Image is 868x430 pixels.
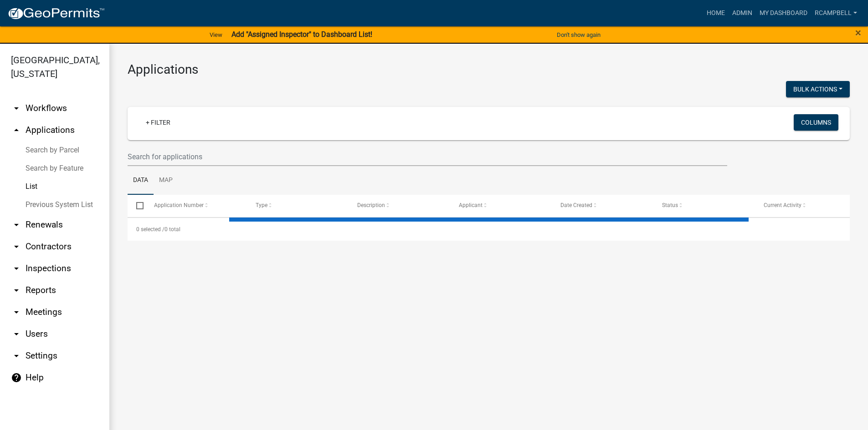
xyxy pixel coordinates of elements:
[11,285,22,296] i: arrow_drop_down
[349,195,450,217] datatable-header-cell: Description
[128,62,850,77] h3: Applications
[231,30,372,39] strong: Add "Assigned Inspector" to Dashboard List!
[136,226,164,233] span: 0 selected /
[855,27,861,38] button: Close
[11,219,22,230] i: arrow_drop_down
[11,103,22,114] i: arrow_drop_down
[794,114,838,131] button: Columns
[811,5,861,22] a: rcampbell
[11,241,22,252] i: arrow_drop_down
[729,5,756,22] a: Admin
[11,350,22,361] i: arrow_drop_down
[855,26,861,39] span: ×
[11,372,22,383] i: help
[128,147,727,166] input: Search for applications
[247,195,348,217] datatable-header-cell: Type
[786,81,850,97] button: Bulk Actions
[553,27,604,42] button: Don't show again
[653,195,755,217] datatable-header-cell: Status
[703,5,729,22] a: Home
[256,202,267,208] span: Type
[154,202,204,208] span: Application Number
[128,218,850,241] div: 0 total
[154,166,178,195] a: Map
[459,202,483,208] span: Applicant
[11,329,22,339] i: arrow_drop_down
[755,195,857,217] datatable-header-cell: Current Activity
[145,195,247,217] datatable-header-cell: Application Number
[662,202,678,208] span: Status
[450,195,552,217] datatable-header-cell: Applicant
[139,114,178,131] a: + Filter
[128,166,154,195] a: Data
[756,5,811,22] a: My Dashboard
[764,202,801,208] span: Current Activity
[206,27,226,42] a: View
[128,195,145,217] datatable-header-cell: Select
[11,307,22,318] i: arrow_drop_down
[11,263,22,274] i: arrow_drop_down
[357,202,385,208] span: Description
[552,195,653,217] datatable-header-cell: Date Created
[11,125,22,136] i: arrow_drop_up
[560,202,592,208] span: Date Created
